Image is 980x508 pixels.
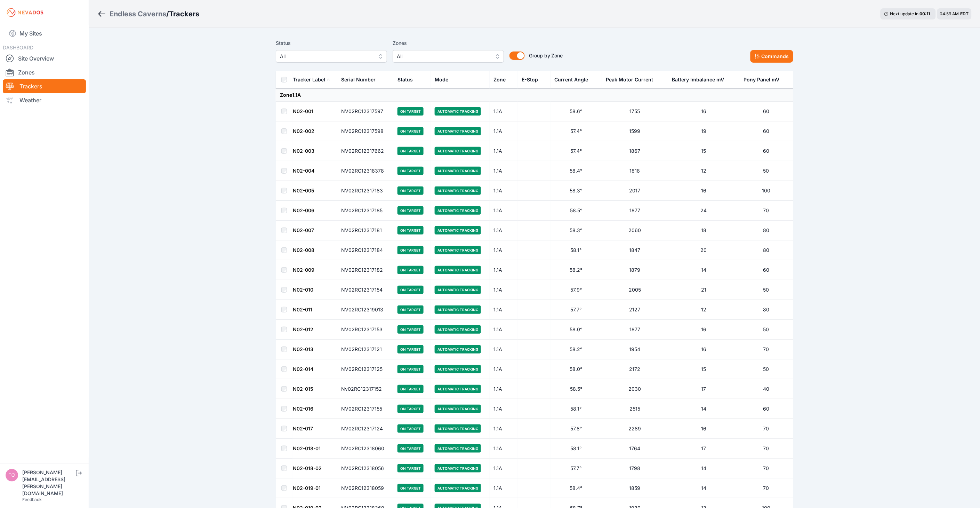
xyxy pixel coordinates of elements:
[490,280,518,300] td: 1.1A
[668,121,739,141] td: 19
[293,326,313,332] a: N02-012
[293,465,322,471] a: N02-018-02
[397,226,424,235] span: On Target
[397,76,413,83] div: Status
[739,240,793,260] td: 80
[602,399,668,419] td: 2515
[337,181,393,201] td: NV02RC12317183
[435,226,481,235] span: Automatic Tracking
[555,76,588,83] div: Current Angle
[3,93,86,107] a: Weather
[490,221,518,240] td: 1.1A
[668,300,739,320] td: 12
[602,340,668,359] td: 1954
[337,121,393,141] td: NV02RC12317598
[435,345,481,354] span: Automatic Tracking
[337,459,393,478] td: NV02RC12318056
[393,50,504,63] button: All
[435,206,481,215] span: Automatic Tracking
[435,127,481,135] span: Automatic Tracking
[668,439,739,459] td: 17
[739,300,793,320] td: 80
[602,300,668,320] td: 2127
[602,141,668,161] td: 1867
[337,419,393,439] td: NV02RC12317124
[739,340,793,359] td: 70
[602,181,668,201] td: 2017
[668,260,739,280] td: 14
[668,181,739,201] td: 16
[435,71,454,88] button: Mode
[293,76,325,83] div: Tracker Label
[602,102,668,121] td: 1755
[397,325,424,334] span: On Target
[293,426,313,431] a: N02-017
[606,76,653,83] div: Peak Motor Current
[739,359,793,379] td: 50
[293,346,313,352] a: N02-013
[490,201,518,221] td: 1.1A
[739,141,793,161] td: 60
[435,464,481,473] span: Automatic Tracking
[522,76,538,83] div: E-Stop
[490,141,518,161] td: 1.1A
[397,345,424,354] span: On Target
[435,147,481,155] span: Automatic Tracking
[397,246,424,254] span: On Target
[668,240,739,260] td: 20
[435,325,481,334] span: Automatic Tracking
[602,379,668,399] td: 2030
[435,286,481,294] span: Automatic Tracking
[397,52,490,61] span: All
[739,161,793,181] td: 50
[435,107,481,116] span: Automatic Tracking
[551,221,602,240] td: 58.3°
[435,484,481,492] span: Automatic Tracking
[490,340,518,359] td: 1.1A
[739,478,793,498] td: 70
[293,247,314,253] a: N02-008
[435,246,481,254] span: Automatic Tracking
[551,161,602,181] td: 58.4°
[490,102,518,121] td: 1.1A
[397,424,424,433] span: On Target
[551,141,602,161] td: 57.4°
[529,53,563,58] span: Group by Zone
[739,201,793,221] td: 70
[397,405,424,413] span: On Target
[739,439,793,459] td: 70
[602,359,668,379] td: 2172
[490,300,518,320] td: 1.1A
[739,459,793,478] td: 70
[739,280,793,300] td: 50
[602,260,668,280] td: 1879
[293,128,314,134] a: N02-002
[110,9,166,19] div: Endless Caverns
[490,359,518,379] td: 1.1A
[551,181,602,201] td: 58.3°
[920,11,932,17] div: 00 : 11
[337,300,393,320] td: NV02RC12319013
[739,379,793,399] td: 40
[602,280,668,300] td: 2005
[490,459,518,478] td: 1.1A
[341,71,381,88] button: Serial Number
[602,439,668,459] td: 1764
[668,141,739,161] td: 15
[551,201,602,221] td: 58.5°
[551,320,602,340] td: 58.0°
[744,71,785,88] button: Pony Panel mV
[551,300,602,320] td: 57.7°
[739,221,793,240] td: 80
[276,39,387,47] label: Status
[293,267,314,273] a: N02-009
[337,201,393,221] td: NV02RC12317185
[668,320,739,340] td: 16
[435,305,481,314] span: Automatic Tracking
[551,121,602,141] td: 57.4°
[602,161,668,181] td: 1818
[293,366,313,372] a: N02-014
[602,320,668,340] td: 1877
[551,419,602,439] td: 57.8°
[602,419,668,439] td: 2289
